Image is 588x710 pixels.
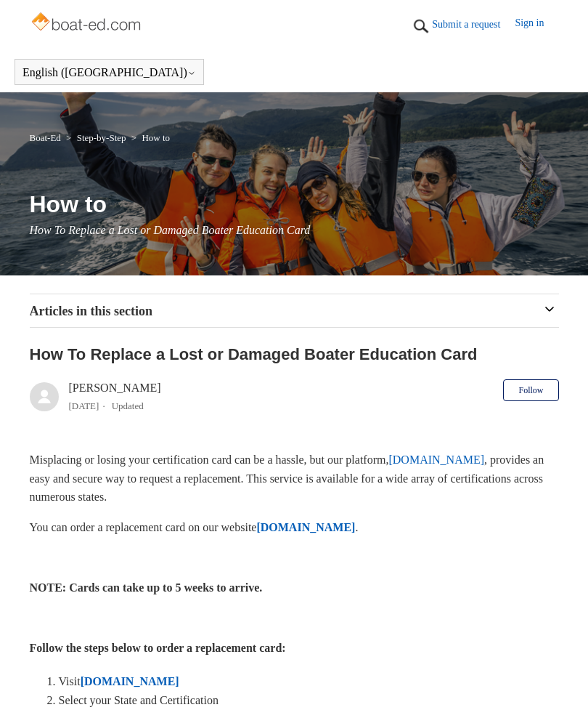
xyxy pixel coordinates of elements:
a: Step-by-Step [77,132,126,143]
span: Articles in this section [30,304,152,318]
span: . [355,521,358,533]
a: [DOMAIN_NAME] [81,675,179,687]
img: 01HZPCYTXV3JW8MJV9VD7EMK0H [410,15,432,37]
span: You can order a replacement card on our website [30,521,257,533]
div: Chat Support [494,661,578,699]
strong: Follow the steps below to order a replacement card: [30,642,286,654]
a: [DOMAIN_NAME] [256,521,355,533]
span: Select your State and Certification [59,694,219,706]
a: Boat-Ed [30,132,61,143]
div: [PERSON_NAME] [69,379,161,414]
li: How to [128,132,170,143]
li: Updated [112,400,144,411]
time: 04/08/2025, 09:48 [69,400,99,411]
button: English ([GEOGRAPHIC_DATA]) [23,66,196,79]
img: Boat-Ed Help Center home page [30,9,145,38]
a: [DOMAIN_NAME] [388,453,484,466]
a: Submit a request [432,17,515,32]
a: How to [142,132,170,143]
span: Visit [59,675,81,687]
span: How To Replace a Lost or Damaged Boater Education Card [30,224,311,236]
li: Boat-Ed [30,132,64,143]
strong: NOTE: Cards can take up to 5 weeks to arrive. [30,581,263,594]
h2: How To Replace a Lost or Damaged Boater Education Card [30,342,559,366]
li: Step-by-Step [63,132,128,143]
button: Follow Article [503,379,558,401]
a: Sign in [515,15,558,37]
h1: How to [30,187,559,222]
p: Misplacing or losing your certification card can be a hassle, but our platform, , provides an eas... [30,451,559,507]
